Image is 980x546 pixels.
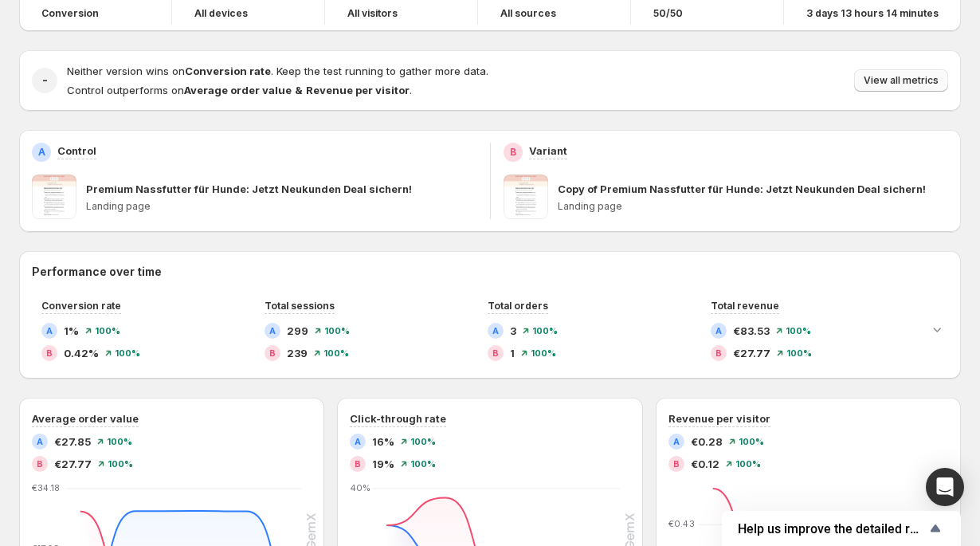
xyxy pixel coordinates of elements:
[510,146,516,159] h2: B
[529,143,567,159] p: Variant
[488,300,548,312] span: Total orders
[410,437,436,446] span: 100 %
[504,175,548,219] img: Copy of Premium Nassfutter für Hunde: Jetzt Neukunden Deal sichern!
[653,7,683,20] span: 50/50
[492,348,499,358] h2: B
[500,7,556,20] h4: All sources
[306,84,410,96] strong: Revenue per visitor
[184,84,292,96] strong: Average order value
[185,65,271,77] strong: Conversion rate
[926,468,964,506] div: Open Intercom Messenger
[350,410,446,426] h3: Click-through rate
[510,345,515,361] span: 1
[668,518,695,529] text: €0.43
[32,482,60,493] text: €34.18
[67,65,488,77] span: Neither version wins on . Keep the test running to gather more data.
[806,7,939,20] span: 3 days 13 hours 14 minutes
[372,434,394,450] span: 16%
[733,345,770,361] span: €27.77
[733,323,770,339] span: €83.53
[64,345,99,361] span: 0.42%
[926,318,948,340] button: Expand chart
[786,326,811,336] span: 100 %
[738,519,945,538] button: Show survey - Help us improve the detailed report for A/B campaigns
[32,264,948,280] h2: Performance over time
[95,326,120,336] span: 100 %
[324,326,350,336] span: 100 %
[37,459,43,469] h2: B
[532,326,558,336] span: 100 %
[46,326,53,336] h2: A
[355,437,361,446] h2: A
[323,348,349,358] span: 100 %
[54,456,92,472] span: €27.77
[668,410,770,426] h3: Revenue per visitor
[711,300,779,312] span: Total revenue
[295,84,303,96] strong: &
[32,410,139,426] h3: Average order value
[32,175,76,219] img: Premium Nassfutter für Hunde: Jetzt Neukunden Deal sichern!
[86,200,477,213] p: Landing page
[287,345,308,361] span: 239
[558,181,926,197] p: Copy of Premium Nassfutter für Hunde: Jetzt Neukunden Deal sichern!
[269,348,276,358] h2: B
[269,326,276,336] h2: A
[735,459,761,469] span: 100 %
[691,434,723,450] span: €0.28
[691,456,719,472] span: €0.12
[854,69,948,92] button: View all metrics
[86,181,412,197] p: Premium Nassfutter für Hunde: Jetzt Neukunden Deal sichern!
[739,437,764,446] span: 100 %
[786,348,812,358] span: 100 %
[287,323,308,339] span: 299
[41,7,99,20] span: Conversion
[265,300,335,312] span: Total sessions
[41,300,121,312] span: Conversion rate
[410,459,436,469] span: 100 %
[46,348,53,358] h2: B
[57,143,96,159] p: Control
[715,348,722,358] h2: B
[715,326,722,336] h2: A
[531,348,556,358] span: 100 %
[372,456,394,472] span: 19%
[347,7,398,20] h4: All visitors
[108,459,133,469] span: 100 %
[194,7,248,20] h4: All devices
[864,74,939,87] span: View all metrics
[492,326,499,336] h2: A
[558,200,949,213] p: Landing page
[38,146,45,159] h2: A
[64,323,79,339] span: 1%
[673,437,680,446] h2: A
[350,482,370,493] text: 40%
[37,437,43,446] h2: A
[67,84,412,96] span: Control outperforms on .
[510,323,516,339] span: 3
[738,521,926,536] span: Help us improve the detailed report for A/B campaigns
[54,434,91,450] span: €27.85
[355,459,361,469] h2: B
[115,348,140,358] span: 100 %
[42,73,48,88] h2: -
[107,437,132,446] span: 100 %
[673,459,680,469] h2: B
